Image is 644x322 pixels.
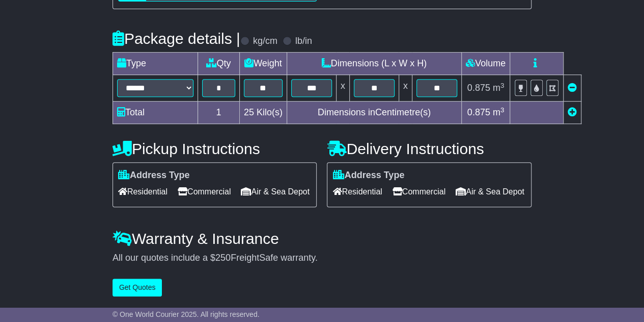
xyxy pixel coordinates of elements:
h4: Delivery Instructions [327,140,531,157]
td: Kilo(s) [239,102,287,124]
h4: Warranty & Insurance [113,230,531,247]
span: 25 [244,107,254,117]
label: Address Type [332,170,404,181]
span: Residential [332,184,382,200]
td: Type [113,53,198,75]
td: Dimensions in Centimetre(s) [287,102,461,124]
a: Remove this item [568,83,577,93]
td: Weight [239,53,287,75]
td: Qty [198,53,239,75]
td: Total [113,102,198,124]
div: All our quotes include a $ FreightSafe warranty. [113,253,531,264]
h4: Package details | [113,30,240,47]
td: x [399,75,412,102]
span: © One World Courier 2025. All rights reserved. [113,310,260,318]
span: Residential [118,184,167,200]
label: kg/cm [253,36,277,47]
a: Add new item [568,107,577,117]
sup: 3 [500,82,505,89]
sup: 3 [500,106,505,114]
label: lb/in [295,36,312,47]
span: Commercial [393,184,445,200]
td: Volume [461,53,510,75]
span: 250 [215,253,231,263]
td: Dimensions (L x W x H) [287,53,461,75]
span: 0.875 [467,83,490,93]
span: Air & Sea Depot [241,184,310,200]
h4: Pickup Instructions [113,140,317,157]
span: Commercial [178,184,231,200]
button: Get Quotes [113,279,162,296]
span: 0.875 [467,107,490,117]
span: m [493,107,505,117]
span: Air & Sea Depot [456,184,524,200]
label: Address Type [118,170,190,181]
td: x [336,75,349,102]
td: 1 [198,102,239,124]
span: m [493,83,505,93]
